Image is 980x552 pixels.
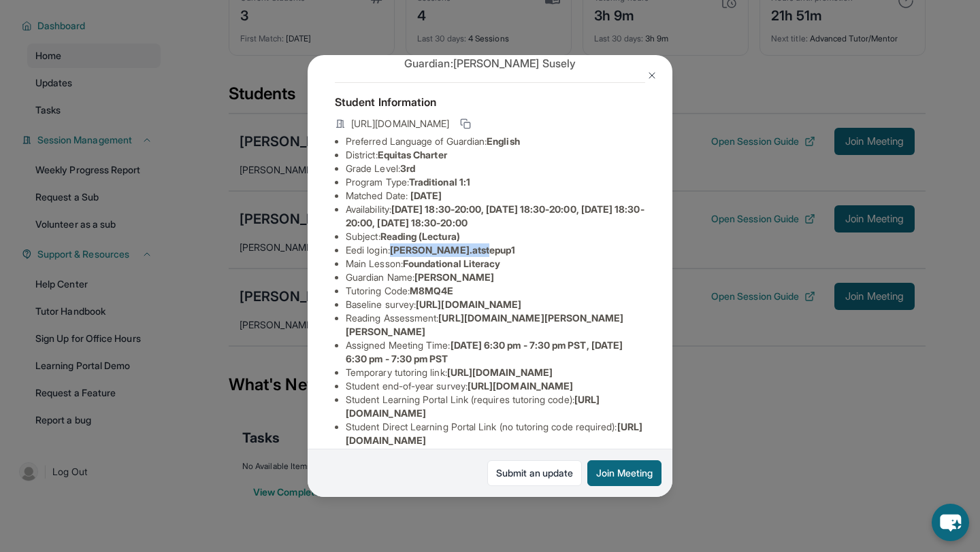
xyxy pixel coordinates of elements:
p: Guardian: [PERSON_NAME] Susely [335,55,645,71]
span: Foundational Literacy [403,258,500,269]
li: Tutoring Code : [346,284,645,298]
li: Reading Assessment : [346,311,645,339]
span: Equitas Charter [378,149,447,160]
li: Assigned Meeting Time : [346,339,645,366]
button: Copy link [457,116,474,132]
li: Temporary tutoring link : [346,366,645,379]
span: [URL][DOMAIN_NAME] [468,380,573,392]
li: Baseline survey : [346,298,645,311]
li: Guardian Name : [346,271,645,284]
img: Close Icon [647,70,657,81]
button: Join Meeting [587,460,661,486]
li: Main Lesson : [346,257,645,271]
span: [DATE] 18:30-20:00, [DATE] 18:30-20:00, [DATE] 18:30-20:00, [DATE] 18:30-20:00 [346,203,644,228]
span: Reading (Lectura) [380,230,460,242]
li: Subject : [346,230,645,243]
li: Student Direct Learning Portal Link (no tutoring code required) : [346,420,645,447]
span: [URL][DOMAIN_NAME] [351,117,449,131]
li: Student Learning Portal Link (requires tutoring code) : [346,393,645,420]
button: chat-button [932,504,969,541]
li: Program Type: [346,175,645,189]
span: [DATE] 6:30 pm - 7:30 pm PST, [DATE] 6:30 pm - 7:30 pm PST [346,339,623,364]
span: [URL][DOMAIN_NAME] [447,366,553,378]
li: Student end-of-year survey : [346,379,645,393]
li: Grade Level: [346,162,645,175]
a: Submit an update [487,460,582,486]
span: [URL][DOMAIN_NAME] [416,298,521,310]
h4: Student Information [335,94,645,110]
span: M8MQ4E [410,285,453,296]
li: Availability: [346,203,645,230]
span: [DATE] [410,190,442,201]
li: EEDI Password : [346,447,645,461]
span: 3rd [400,162,415,174]
span: Traditional 1:1 [409,176,470,188]
li: Eedi login : [346,243,645,257]
span: [PERSON_NAME] [414,271,494,283]
span: [URL][DOMAIN_NAME][PERSON_NAME][PERSON_NAME] [346,312,624,337]
span: [PERSON_NAME].atstepup1 [390,244,516,256]
li: District: [346,148,645,162]
li: Matched Date: [346,189,645,203]
li: Preferred Language of Guardian: [346,135,645,148]
span: English [487,135,520,147]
